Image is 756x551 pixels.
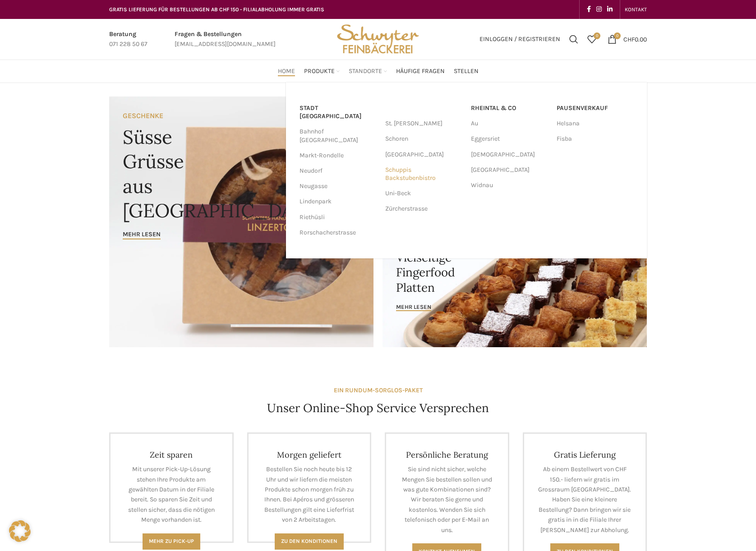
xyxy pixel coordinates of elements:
[396,62,445,80] a: Häufige Fragen
[583,30,601,48] div: Meine Wunschliste
[625,0,647,18] a: KONTAKT
[334,386,423,394] strong: EIN RUNDUM-SORGLOS-PAKET
[385,147,462,162] a: [GEOGRAPHIC_DATA]
[304,62,340,80] a: Produkte
[604,3,615,16] a: Linkedin social link
[594,32,600,39] span: 0
[385,201,462,216] a: Zürcherstrasse
[300,101,376,124] a: Stadt [GEOGRAPHIC_DATA]
[149,538,194,544] span: Mehr zu Pick-Up
[584,3,594,16] a: Facebook social link
[281,538,337,544] span: Zu den Konditionen
[385,186,462,201] a: Uni-Beck
[334,19,422,60] img: Bäckerei Schwyter
[396,67,445,76] span: Häufige Fragen
[143,533,200,550] a: Mehr zu Pick-Up
[300,225,376,240] a: Rorschacherstrasse
[109,29,148,50] a: Infobox link
[471,116,548,131] a: Au
[538,464,632,535] p: Ab einem Bestellwert von CHF 150.- liefern wir gratis im Grossraum [GEOGRAPHIC_DATA]. Haben Sie e...
[300,148,376,163] a: Markt-Rondelle
[620,0,651,18] div: Secondary navigation
[623,35,647,43] bdi: 0.00
[583,30,601,48] a: 0
[300,179,376,194] a: Neugasse
[385,131,462,147] a: Schoren
[475,30,565,48] a: Einloggen / Registrieren
[278,67,295,76] span: Home
[400,464,494,535] p: Sie sind nicht sicher, welche Mengen Sie bestellen sollen und was gute Kombinationen sind? Wir be...
[400,450,494,460] h4: Persönliche Beratung
[625,6,647,13] span: KONTAKT
[557,101,633,116] a: Pausenverkauf
[614,32,621,39] span: 0
[454,62,479,80] a: Stellen
[304,67,335,76] span: Produkte
[124,450,219,460] h4: Zeit sparen
[594,3,604,16] a: Instagram social link
[471,131,548,147] a: Eggersriet
[471,147,548,162] a: [DEMOGRAPHIC_DATA]
[623,35,635,43] span: CHF
[471,101,548,116] a: RHEINTAL & CO
[479,36,560,42] span: Einloggen / Registrieren
[557,131,633,147] a: Fisba
[109,96,373,347] a: Banner link
[565,30,583,48] a: Suchen
[300,124,376,147] a: Bahnhof [GEOGRAPHIC_DATA]
[603,30,651,48] a: 0 CHF0.00
[349,62,387,80] a: Standorte
[557,116,633,131] a: Helsana
[471,162,548,178] a: [GEOGRAPHIC_DATA]
[300,210,376,225] a: Riethüsli
[275,533,344,550] a: Zu den Konditionen
[262,450,357,460] h4: Morgen geliefert
[300,194,376,209] a: Lindenpark
[262,464,357,525] p: Bestellen Sie noch heute bis 12 Uhr und wir liefern die meisten Produkte schon morgen früh zu Ihn...
[124,464,219,525] p: Mit unserer Pick-Up-Lösung stehen Ihre Produkte am gewählten Datum in der Filiale bereit. So spar...
[454,67,479,76] span: Stellen
[471,178,548,193] a: Widnau
[385,162,462,186] a: Schuppis Backstubenbistro
[538,450,632,460] h4: Gratis Lieferung
[267,400,489,416] h4: Unser Online-Shop Service Versprechen
[383,221,647,347] a: Banner link
[109,6,324,13] span: GRATIS LIEFERUNG FÜR BESTELLUNGEN AB CHF 150 - FILIALABHOLUNG IMMER GRATIS
[385,116,462,131] a: St. [PERSON_NAME]
[349,67,382,76] span: Standorte
[334,35,422,42] a: Site logo
[105,62,651,80] div: Main navigation
[175,29,276,50] a: Infobox link
[278,62,295,80] a: Home
[300,163,376,179] a: Neudorf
